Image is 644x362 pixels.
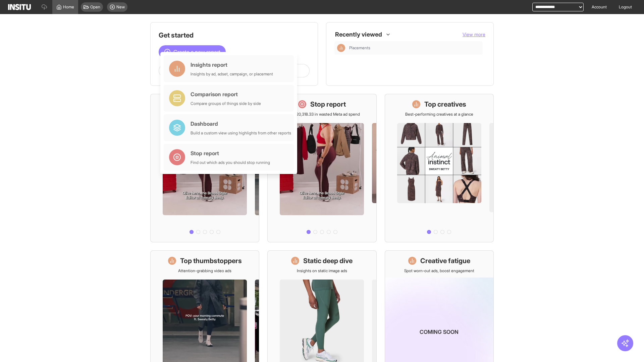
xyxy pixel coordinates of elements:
[303,256,353,265] h1: Static deep dive
[424,100,466,109] h1: Top creatives
[173,48,220,56] span: Create a new report
[191,61,273,69] div: Insights report
[297,268,347,274] p: Insights on static image ads
[267,94,376,242] a: Stop reportSave £20,318.33 in wasted Meta ad spend
[90,4,100,10] span: Open
[178,268,231,274] p: Attention-grabbing video ads
[63,4,74,10] span: Home
[463,32,485,37] span: View more
[349,45,370,51] span: Placements
[191,90,261,98] div: Comparison report
[159,31,310,40] h1: Get started
[337,44,345,52] div: Insights
[385,94,494,242] a: Top creativesBest-performing creatives at a glance
[8,4,31,10] img: Logo
[463,31,485,38] button: View more
[150,94,259,242] a: What's live nowSee all active ads instantly
[191,130,291,136] div: Build a custom view using highlights from other reports
[284,112,360,117] p: Save £20,318.33 in wasted Meta ad spend
[159,45,226,59] button: Create a new report
[191,101,261,106] div: Compare groups of things side by side
[191,120,291,128] div: Dashboard
[349,45,480,51] span: Placements
[116,4,125,10] span: New
[191,71,273,77] div: Insights by ad, adset, campaign, or placement
[191,160,270,165] div: Find out which ads you should stop running
[310,100,346,109] h1: Stop report
[405,112,473,117] p: Best-performing creatives at a glance
[191,149,270,157] div: Stop report
[180,256,242,265] h1: Top thumbstoppers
